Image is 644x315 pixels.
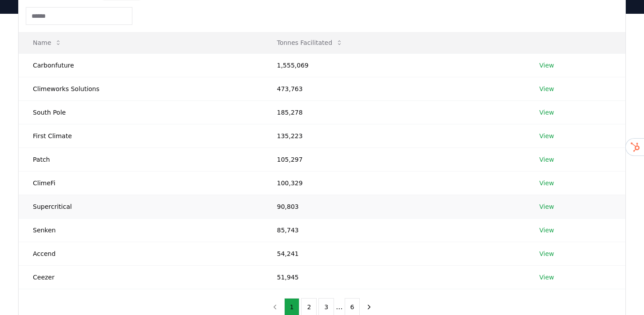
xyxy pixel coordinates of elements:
td: South Pole [19,100,262,124]
td: 90,803 [262,195,525,218]
td: ClimeFi [19,171,262,195]
td: 105,297 [262,148,525,171]
td: Ceezer [19,265,262,289]
a: View [539,84,554,93]
a: View [539,249,554,258]
a: View [539,202,554,211]
td: 135,223 [262,124,525,148]
td: Patch [19,148,262,171]
td: Supercritical [19,195,262,218]
td: 51,945 [262,265,525,289]
a: View [539,108,554,117]
a: View [539,273,554,282]
button: Name [26,34,69,52]
td: 85,743 [262,218,525,242]
td: 1,555,069 [262,53,525,77]
a: View [539,179,554,187]
a: View [539,132,554,140]
a: View [539,155,554,164]
td: Carbonfuture [19,53,262,77]
li: ... [336,302,342,312]
td: First Climate [19,124,262,148]
button: Tonnes Facilitated [270,34,350,52]
td: 54,241 [262,242,525,265]
td: 100,329 [262,171,525,195]
td: Climeworks Solutions [19,77,262,100]
td: 473,763 [262,77,525,100]
td: Accend [19,242,262,265]
td: Senken [19,218,262,242]
td: 185,278 [262,100,525,124]
a: View [539,226,554,235]
a: View [539,61,554,70]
